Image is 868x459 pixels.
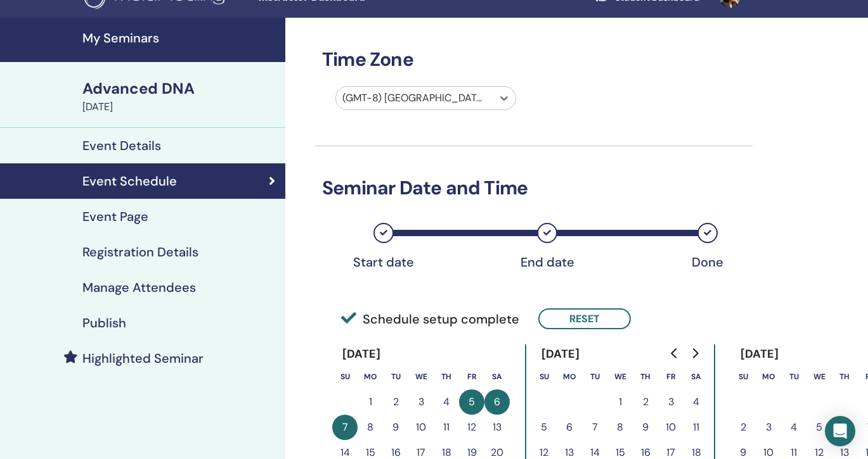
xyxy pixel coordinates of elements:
[683,389,709,415] button: 4
[538,308,631,329] button: Reset
[664,341,685,366] button: Go to previous month
[82,280,196,295] h4: Manage Attendees
[582,364,607,389] th: Tuesday
[82,30,278,46] h4: My Seminars
[82,244,198,260] h4: Registration Details
[484,389,510,415] button: 6
[607,415,633,440] button: 8
[383,364,408,389] th: Tuesday
[582,415,607,440] button: 7
[658,364,683,389] th: Friday
[683,415,709,440] button: 11
[531,415,557,440] button: 5
[607,389,633,415] button: 1
[730,364,756,389] th: Sunday
[314,48,753,71] h3: Time Zone
[459,389,484,415] button: 5
[658,389,683,415] button: 3
[557,364,582,389] th: Monday
[459,415,484,440] button: 12
[730,415,756,440] button: 2
[332,415,358,440] button: 7
[531,344,590,364] div: [DATE]
[314,177,753,199] h3: Seminar Date and Time
[756,415,781,440] button: 3
[75,78,285,115] a: Advanced DNA[DATE]
[82,173,177,189] h4: Event Schedule
[683,364,709,389] th: Saturday
[82,78,278,99] div: Advanced DNA
[685,341,705,366] button: Go to next month
[557,415,582,440] button: 6
[408,364,434,389] th: Wednesday
[531,364,557,389] th: Sunday
[434,389,459,415] button: 4
[607,364,633,389] th: Wednesday
[82,99,278,115] div: [DATE]
[756,364,781,389] th: Monday
[832,415,857,440] button: 6
[781,415,806,440] button: 4
[484,364,510,389] th: Saturday
[806,415,832,440] button: 5
[341,310,519,329] span: Schedule setup complete
[383,389,408,415] button: 2
[633,364,658,389] th: Thursday
[730,344,789,364] div: [DATE]
[82,138,161,153] h4: Event Details
[352,255,415,270] div: Start date
[408,415,434,440] button: 10
[515,255,579,270] div: End date
[633,415,658,440] button: 9
[383,415,408,440] button: 9
[806,364,832,389] th: Wednesday
[332,364,358,389] th: Sunday
[676,255,739,270] div: Done
[332,344,391,364] div: [DATE]
[358,364,383,389] th: Monday
[484,415,510,440] button: 13
[459,364,484,389] th: Friday
[82,351,204,366] h4: Highlighted Seminar
[633,389,658,415] button: 2
[82,315,126,330] h4: Publish
[825,416,855,446] div: Open Intercom Messenger
[358,389,383,415] button: 1
[408,389,434,415] button: 3
[82,209,148,224] h4: Event Page
[832,364,857,389] th: Thursday
[434,415,459,440] button: 11
[658,415,683,440] button: 10
[434,364,459,389] th: Thursday
[358,415,383,440] button: 8
[781,364,806,389] th: Tuesday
